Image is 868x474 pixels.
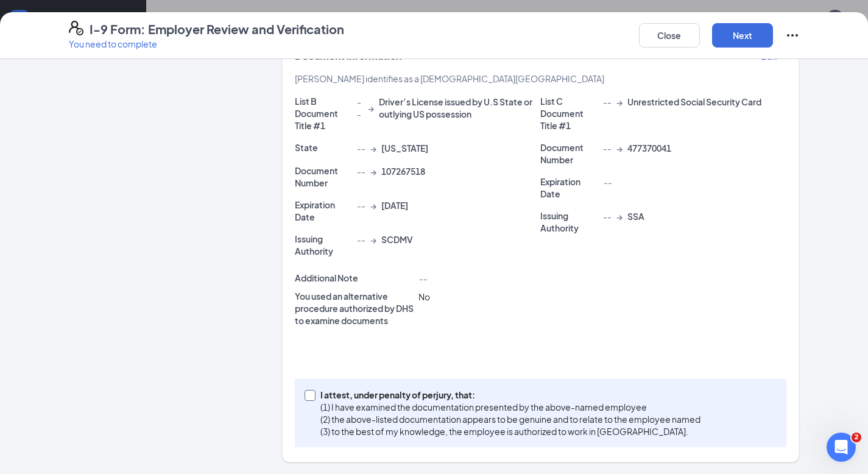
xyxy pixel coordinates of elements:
p: Expiration Date [295,199,353,223]
p: Document Number [540,141,598,166]
p: State [295,141,353,154]
span: SSA [627,210,644,222]
span: → [616,210,623,222]
span: [DATE] [381,199,408,211]
span: → [368,102,374,114]
svg: Ellipses [785,28,800,43]
span: No [418,291,430,302]
span: → [616,142,623,154]
button: Close [639,23,700,48]
span: → [370,142,376,154]
span: 107267518 [381,165,425,177]
p: Additional Note [295,272,414,284]
span: -- [357,165,365,177]
p: Expiration Date [540,175,598,200]
button: Next [712,23,773,48]
svg: FormI9EVerifyIcon [69,21,83,35]
span: [US_STATE] [381,142,428,154]
span: Unrestricted Social Security Card [627,96,761,108]
p: (2) the above-listed documentation appears to be genuine and to relate to the employee named [320,413,700,425]
p: You need to complete [69,38,344,50]
span: [PERSON_NAME] identifies as a [DEMOGRAPHIC_DATA][GEOGRAPHIC_DATA] [295,73,604,84]
p: Document Number [295,164,353,189]
p: List B Document Title #1 [295,95,353,132]
span: → [370,233,376,246]
iframe: Intercom live chat [827,433,856,462]
span: SCDMV [381,233,413,246]
span: Driver’s License issued by U.S State or outlying US possession [379,96,541,120]
p: (1) I have examined the documentation presented by the above-named employee [320,401,700,413]
span: -- [418,273,427,284]
span: -- [603,177,612,188]
p: Issuing Authority [295,233,353,257]
span: -- [357,199,365,211]
span: -- [357,96,362,120]
span: -- [603,210,612,222]
span: -- [603,142,612,154]
p: Issuing Authority [540,210,598,234]
span: -- [357,233,365,246]
span: → [370,165,376,177]
span: → [370,199,376,211]
span: -- [603,96,612,108]
span: → [616,96,623,108]
p: List C Document Title #1 [540,95,598,132]
p: You used an alternative procedure authorized by DHS to examine documents [295,290,414,327]
span: 2 [852,433,861,442]
p: (3) to the best of my knowledge, the employee is authorized to work in [GEOGRAPHIC_DATA]. [320,425,700,437]
span: -- [357,142,365,154]
p: I attest, under penalty of perjury, that: [320,389,700,401]
span: 477370041 [627,142,671,154]
h4: I-9 Form: Employer Review and Verification [90,21,344,38]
